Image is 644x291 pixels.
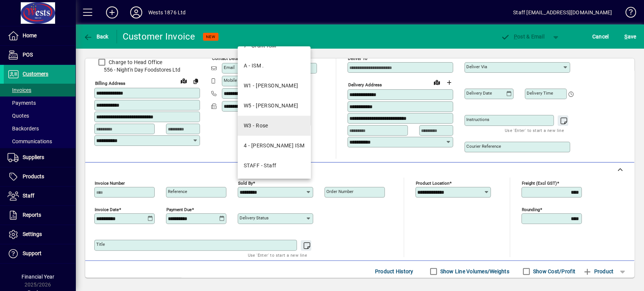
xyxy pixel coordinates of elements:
[248,251,307,259] mat-hint: Use 'Enter' to start a new line
[522,181,557,186] mat-label: Freight (excl GST)
[532,268,575,275] label: Show Cost/Profit
[166,207,192,212] mat-label: Payment due
[240,215,269,221] mat-label: Delivery status
[624,31,636,43] span: ave
[206,34,215,39] span: NEW
[466,90,492,96] mat-label: Delivery date
[81,30,111,43] button: Back
[4,84,75,96] a: Invoices
[4,96,75,109] a: Payments
[497,30,548,43] button: Post & Email
[8,87,31,93] span: Invoices
[107,58,162,66] label: Charge to Head Office
[244,122,268,130] div: W3 - Rose
[624,34,627,40] span: S
[238,76,310,96] mat-option: W1 - Judy
[238,156,310,176] mat-option: STAFF - Staff
[590,30,611,43] button: Cancel
[23,52,33,58] span: POS
[443,77,455,89] button: Choose address
[466,117,489,122] mat-label: Instructions
[466,64,487,69] mat-label: Deliver via
[431,76,443,88] a: View on map
[4,148,75,167] a: Suppliers
[244,82,298,90] div: W1 - [PERSON_NAME]
[522,207,540,212] mat-label: Rounding
[238,116,310,136] mat-option: W3 - Rose
[95,181,125,186] mat-label: Invoice number
[8,100,36,106] span: Payments
[527,90,553,96] mat-label: Delivery time
[124,6,148,19] button: Profile
[4,46,75,64] a: POS
[439,268,509,275] label: Show Line Volumes/Weights
[95,207,119,212] mat-label: Invoice date
[4,109,75,122] a: Quotes
[513,6,612,18] div: Staff [EMAIL_ADDRESS][DOMAIN_NAME]
[168,189,187,194] mat-label: Reference
[4,244,75,263] a: Support
[4,135,75,148] a: Communications
[4,187,75,205] a: Staff
[23,154,44,160] span: Suppliers
[8,113,29,119] span: Quotes
[22,274,54,280] span: Financial Year
[238,136,310,156] mat-option: 4 - Shane ISM
[224,65,235,70] mat-label: Email
[23,250,41,256] span: Support
[244,102,298,110] div: W5 - [PERSON_NAME]
[592,31,609,43] span: Cancel
[224,78,237,83] mat-label: Mobile
[148,6,186,18] div: Wests 1876 Ltd
[501,34,544,40] span: ost & Email
[4,225,75,244] a: Settings
[178,75,190,87] a: View on map
[8,126,39,132] span: Backorders
[190,75,202,87] button: Copy to Delivery address
[416,181,449,186] mat-label: Product location
[83,34,109,40] span: Back
[100,6,124,19] button: Add
[4,122,75,135] a: Backorders
[619,2,635,26] a: Knowledge Base
[238,56,310,76] mat-option: A - ISM .
[23,231,42,237] span: Settings
[23,32,37,38] span: Home
[75,30,117,43] app-page-header-button: Back
[23,193,34,199] span: Staff
[238,96,310,116] mat-option: W5 - Kate
[505,126,564,135] mat-hint: Use 'Enter' to start a new line
[23,173,44,179] span: Products
[372,265,417,278] button: Product History
[8,138,52,144] span: Communications
[94,66,200,74] span: 556 - Night'n Day Foodstores Ltd
[4,206,75,225] a: Reports
[583,265,613,277] span: Product
[622,30,638,43] button: Save
[244,142,304,150] div: 4 - [PERSON_NAME] ISM
[514,34,517,40] span: P
[238,181,253,186] mat-label: Sold by
[375,265,413,277] span: Product History
[244,62,264,70] div: A - ISM .
[579,265,617,278] button: Product
[4,167,75,186] a: Products
[326,189,354,194] mat-label: Order number
[23,212,41,218] span: Reports
[348,56,367,61] mat-label: Deliver To
[23,71,48,77] span: Customers
[96,242,105,247] mat-label: Title
[123,31,195,43] div: Customer Invoice
[244,162,277,170] div: STAFF - Staff
[4,26,75,45] a: Home
[466,144,501,149] mat-label: Courier Reference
